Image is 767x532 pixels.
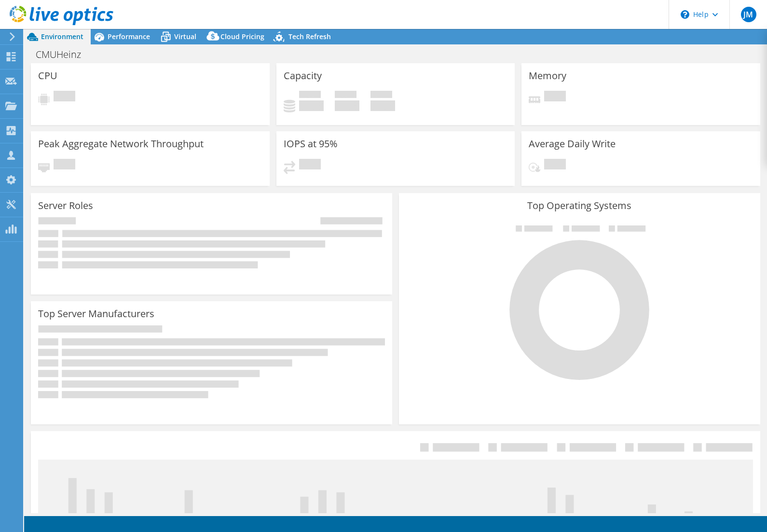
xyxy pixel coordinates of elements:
h3: Average Daily Write [529,139,616,149]
h3: Server Roles [38,200,93,211]
h3: Memory [529,70,566,81]
h3: Top Operating Systems [406,200,753,211]
span: Pending [544,91,566,104]
span: Used [299,91,321,100]
span: JM [741,7,756,22]
span: Total [370,91,392,100]
span: Tech Refresh [288,32,331,41]
h3: CPU [38,70,57,81]
h3: Peak Aggregate Network Throughput [38,139,204,149]
span: Pending [299,159,321,172]
span: Cloud Pricing [220,32,264,41]
span: Pending [54,91,75,104]
svg: \n [681,10,689,19]
h3: Capacity [284,70,322,81]
h3: IOPS at 95% [284,139,338,149]
span: Environment [41,32,83,41]
h4: 0 GiB [370,100,395,111]
h1: CMUHeinz [31,49,96,60]
span: Pending [544,159,566,172]
span: Virtual [174,32,196,41]
span: Performance [108,32,150,41]
span: Pending [54,159,75,172]
h4: 0 GiB [335,100,359,111]
h4: 0 GiB [299,100,324,111]
h3: Top Server Manufacturers [38,308,154,319]
span: Free [335,91,356,100]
